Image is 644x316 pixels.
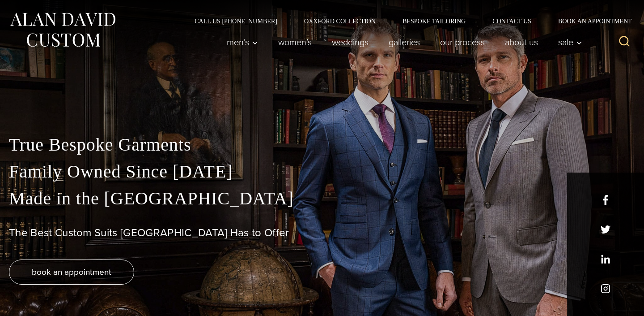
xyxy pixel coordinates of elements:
[495,33,548,51] a: About Us
[181,18,291,24] a: Call Us [PHONE_NUMBER]
[9,260,134,285] a: book an appointment
[9,10,116,50] img: Alan David Custom
[32,265,111,278] span: book an appointment
[389,18,479,24] a: Bespoke Tailoring
[9,131,635,212] p: True Bespoke Garments Family Owned Since [DATE] Made in the [GEOGRAPHIC_DATA]
[291,18,389,24] a: Oxxford Collection
[227,38,258,47] span: Men’s
[217,33,587,51] nav: Primary Navigation
[545,18,635,24] a: Book an Appointment
[558,38,582,47] span: Sale
[322,33,379,51] a: weddings
[479,18,545,24] a: Contact Us
[9,226,635,239] h1: The Best Custom Suits [GEOGRAPHIC_DATA] Has to Offer
[181,18,635,24] nav: Secondary Navigation
[379,33,430,51] a: Galleries
[268,33,322,51] a: Women’s
[430,33,495,51] a: Our Process
[614,31,635,53] button: View Search Form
